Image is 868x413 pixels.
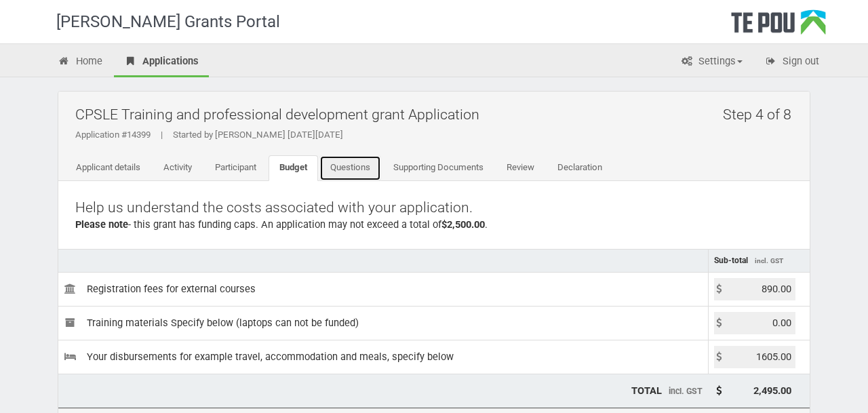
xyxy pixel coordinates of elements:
[204,155,267,181] a: Participant
[75,218,793,232] div: - this grant has funding caps. An application may not exceed a total of .
[58,340,708,374] td: Your disbursements for example travel, accommodation and meals, specify below
[114,47,209,77] a: Applications
[754,47,829,77] a: Sign out
[47,47,113,77] a: Home
[58,374,708,408] td: TOTAL
[723,98,800,130] h2: Step 4 of 8
[755,257,783,264] span: incl. GST
[75,198,793,218] p: Help us understand the costs associated with your application.
[669,386,703,396] span: incl. GST
[58,272,708,306] td: Registration fees for external courses
[496,155,545,181] a: Review
[269,155,318,181] a: Budget
[75,218,128,231] b: Please note
[547,155,613,181] a: Declaration
[708,249,810,272] td: Sub-total
[153,155,203,181] a: Activity
[75,98,800,130] h2: CPSLE Training and professional development grant Application
[382,155,494,181] a: Supporting Documents
[75,129,800,141] div: Application #14399 Started by [PERSON_NAME] [DATE][DATE]
[58,306,708,340] td: Training materials Specify below (laptops can not be funded)
[731,9,826,43] div: Te Pou Logo
[670,47,753,77] a: Settings
[319,155,381,181] a: Questions
[65,155,151,181] a: Applicant details
[441,218,485,231] b: $2,500.00
[151,130,173,140] span: |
